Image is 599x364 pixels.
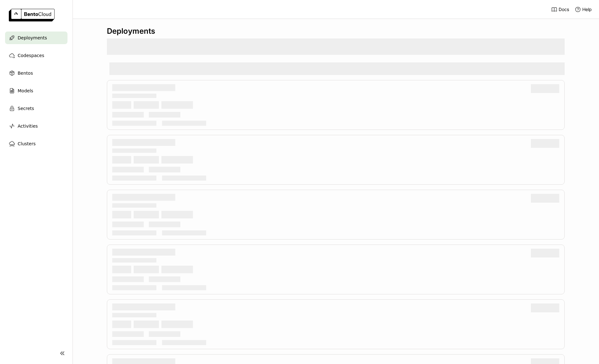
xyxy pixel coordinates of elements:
img: logo [9,9,55,21]
a: Secrets [5,102,67,115]
span: Models [18,87,33,95]
span: Docs [559,7,569,12]
span: Bentos [18,69,33,77]
a: Models [5,84,67,97]
span: Activities [18,122,38,130]
span: Clusters [18,140,36,147]
a: Clusters [5,137,67,150]
span: Help [582,7,592,12]
span: Secrets [18,105,34,112]
span: Deployments [18,34,47,42]
div: Deployments [107,26,565,36]
span: Codespaces [18,52,44,59]
a: Bentos [5,67,67,79]
a: Activities [5,120,67,132]
div: Help [575,6,592,13]
a: Docs [551,6,569,13]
